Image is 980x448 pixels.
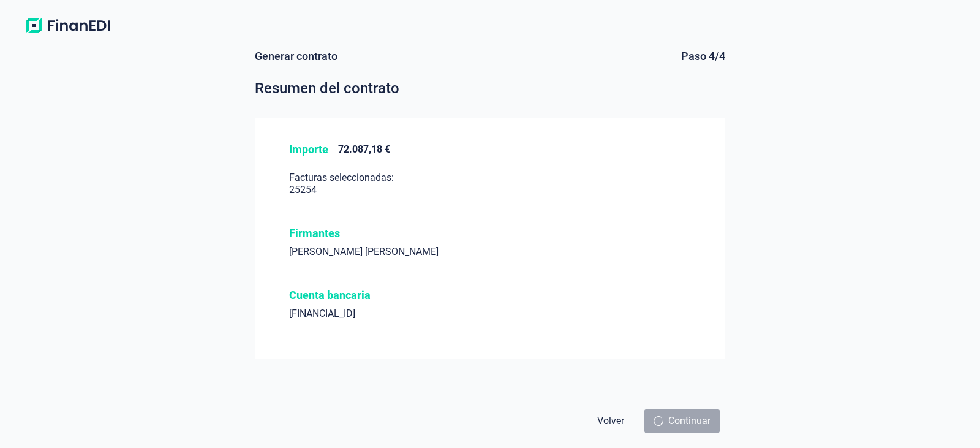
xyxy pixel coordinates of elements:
img: Logo de aplicación [20,15,116,37]
span: Volver [597,414,624,428]
div: Importe [289,142,328,157]
div: Resumen del contrato [255,78,725,98]
div: Firmantes [289,226,691,241]
div: [FINANCIAL_ID] [289,308,691,320]
div: Paso 4/4 [681,49,725,64]
div: [PERSON_NAME] [PERSON_NAME] [289,246,691,258]
div: 25254 [289,184,691,196]
div: 72.087,18 € [338,143,390,156]
button: Volver [587,409,634,433]
div: Cuenta bancaria [289,288,691,303]
div: Facturas seleccionadas: [289,172,691,184]
div: Generar contrato [255,49,337,64]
